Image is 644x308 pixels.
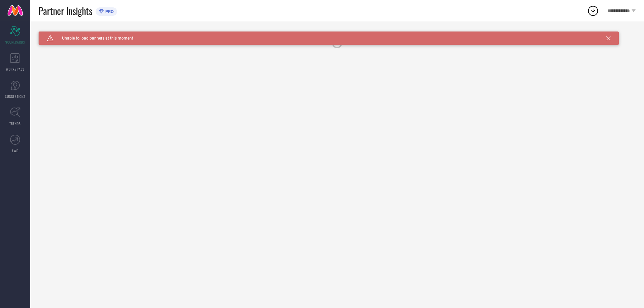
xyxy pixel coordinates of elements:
span: PRO [104,9,114,14]
span: FWD [12,148,18,153]
span: SCORECARDS [5,40,25,45]
span: WORKSPACE [6,67,24,72]
span: Partner Insights [39,4,92,18]
div: Open download list [587,5,599,17]
span: TRENDS [9,121,21,126]
span: Unable to load banners at this moment [54,36,133,41]
span: SUGGESTIONS [5,94,25,99]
